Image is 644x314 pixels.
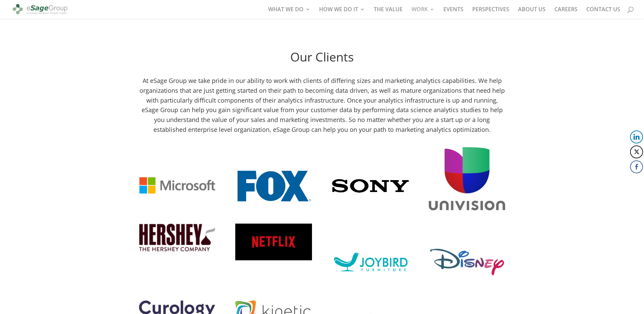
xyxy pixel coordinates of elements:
[443,7,463,18] a: EVENTS
[139,51,505,67] h2: Our Clients
[630,145,643,158] button: Twitter Share
[630,130,643,143] button: LinkedIn Share
[139,76,505,138] h3: At eSage Group we take pride in our ability to work with clients of differing sizes and marketing...
[268,7,310,18] a: WHAT WE DO
[554,7,577,18] a: CAREERS
[319,7,365,18] a: HOW WE DO IT
[472,7,509,18] a: PERSPECTIVES
[586,7,620,18] a: CONTACT US
[411,7,435,18] a: WORK
[518,7,546,18] a: ABOUT US
[12,1,69,17] img: eSage Group
[374,7,403,18] a: THE VALUE
[630,160,643,173] button: Facebook Share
